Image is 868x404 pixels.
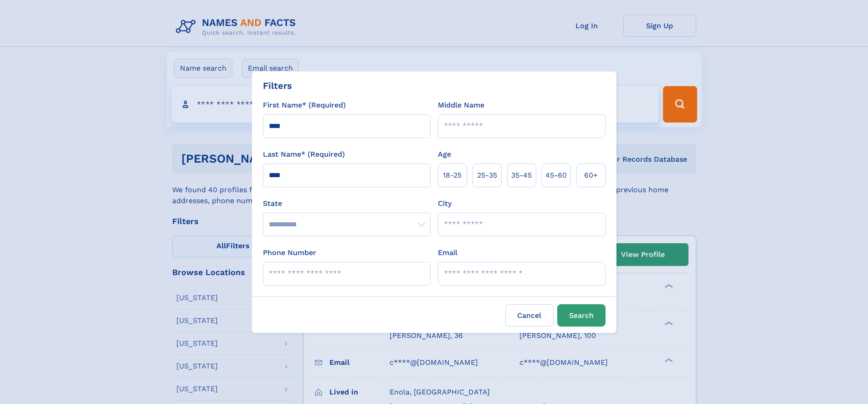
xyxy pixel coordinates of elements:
label: Middle Name [438,100,484,111]
span: 60+ [584,170,598,181]
label: City [438,198,452,209]
button: Search [557,304,606,327]
span: 25‑35 [477,170,497,181]
span: 18‑25 [443,170,462,181]
div: Filters [263,79,292,92]
label: Last Name* (Required) [263,149,345,160]
span: 45‑60 [545,170,567,181]
label: Age [438,149,451,160]
label: Cancel [505,304,554,327]
label: State [263,198,431,209]
span: 35‑45 [511,170,532,181]
label: First Name* (Required) [263,100,346,111]
label: Phone Number [263,247,316,258]
label: Email [438,247,457,258]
